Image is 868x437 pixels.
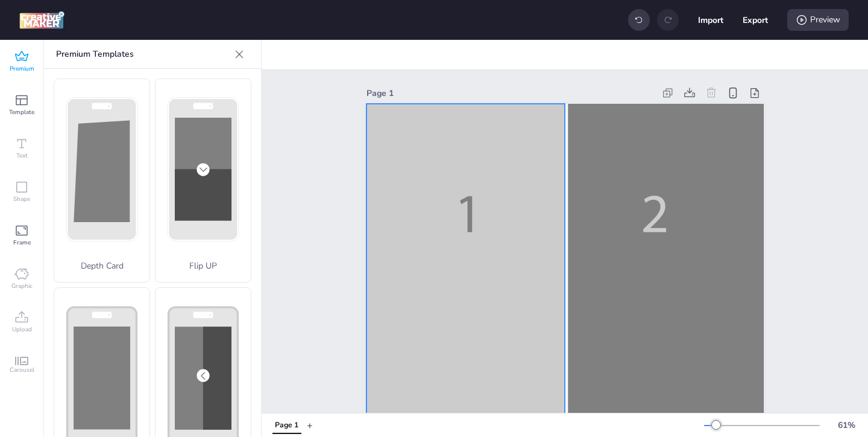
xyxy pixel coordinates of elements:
span: Upload [12,325,32,334]
span: Template [9,107,34,117]
span: Premium [10,64,34,74]
span: Shape [13,194,30,204]
button: Export [743,7,768,33]
div: Tabs [266,415,307,436]
button: + [307,415,313,436]
p: Premium Templates [56,40,230,69]
span: Carousel [10,365,34,375]
div: 61 % [832,419,861,432]
span: Frame [13,238,31,247]
div: Preview [787,9,849,31]
p: Depth Card [54,260,149,272]
span: Text [16,151,28,161]
button: Import [698,7,723,33]
p: Flip UP [156,260,251,272]
span: Graphic [11,281,33,291]
img: logo Creative Maker [19,11,64,29]
div: Page 1 [366,87,655,100]
div: Page 1 [275,420,298,431]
